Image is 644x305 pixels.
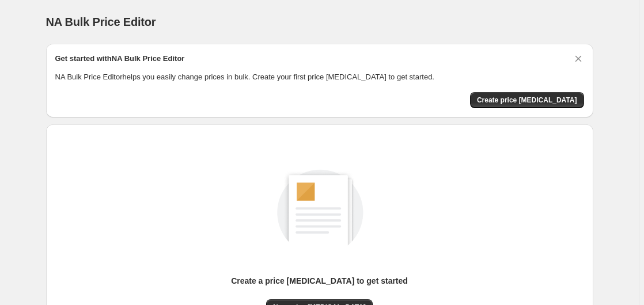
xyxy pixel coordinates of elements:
h2: Get started with NA Bulk Price Editor [55,53,185,64]
button: Dismiss card [573,53,584,64]
button: Create price change job [470,92,584,108]
span: NA Bulk Price Editor [46,16,156,28]
p: NA Bulk Price Editor helps you easily change prices in bulk. Create your first price [MEDICAL_DAT... [55,71,584,83]
span: Create price [MEDICAL_DATA] [477,96,577,105]
p: Create a price [MEDICAL_DATA] to get started [231,275,408,287]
